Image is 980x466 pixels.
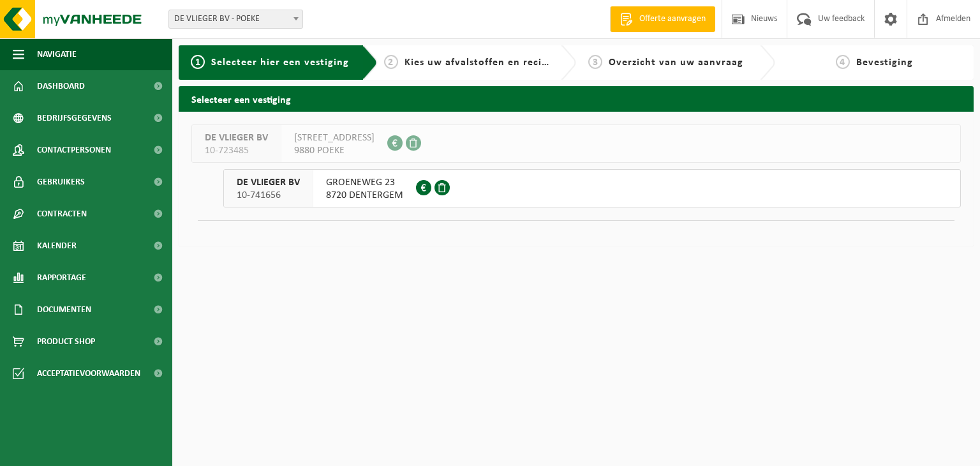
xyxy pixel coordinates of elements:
[37,198,87,230] span: Contracten
[326,176,403,189] span: GROENEWEG 23
[37,326,95,357] span: Product Shop
[211,57,349,68] span: Selecteer hier een vestiging
[294,144,375,157] span: 9880 POEKE
[610,6,715,32] a: Offerte aanvragen
[223,169,961,207] button: DE VLIEGER BV 10-741656 GROENEWEG 238720 DENTERGEM
[37,134,111,166] span: Contactpersonen
[37,294,91,326] span: Documenten
[405,57,580,68] span: Kies uw afvalstoffen en recipiënten
[326,189,403,202] span: 8720 DENTERGEM
[609,57,743,68] span: Overzicht van uw aanvraag
[205,132,268,144] span: DE VLIEGER BV
[205,144,268,157] span: 10-723485
[37,38,77,70] span: Navigatie
[37,166,85,198] span: Gebruikers
[237,189,300,202] span: 10-741656
[37,102,112,134] span: Bedrijfsgegevens
[836,55,850,69] span: 4
[179,86,974,111] h2: Selecteer een vestiging
[37,357,140,389] span: Acceptatievoorwaarden
[237,176,300,189] span: DE VLIEGER BV
[384,55,398,69] span: 2
[856,57,913,68] span: Bevestiging
[636,13,709,26] span: Offerte aanvragen
[588,55,602,69] span: 3
[168,10,303,29] span: DE VLIEGER BV - POEKE
[37,230,77,262] span: Kalender
[37,70,85,102] span: Dashboard
[294,132,375,144] span: [STREET_ADDRESS]
[169,10,302,28] span: DE VLIEGER BV - POEKE
[191,55,205,69] span: 1
[37,262,86,294] span: Rapportage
